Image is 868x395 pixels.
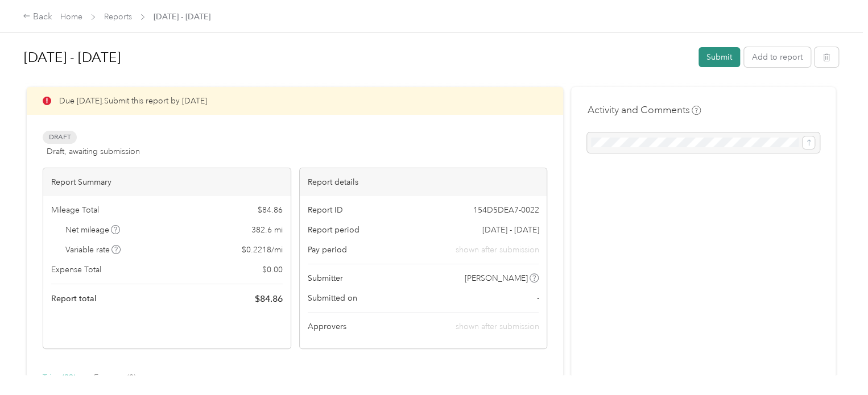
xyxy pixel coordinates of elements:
span: $ 0.00 [262,264,283,276]
span: [PERSON_NAME] [465,272,528,284]
span: 382.6 mi [251,224,283,236]
iframe: Everlance-gr Chat Button Frame [804,331,868,395]
span: $ 84.86 [258,204,283,216]
span: shown after submission [455,244,539,256]
div: Report details [300,168,547,196]
div: Due [DATE]. Submit this report by [DATE] [27,87,563,115]
span: Expense Total [51,264,101,276]
div: Trips (22) [43,372,76,384]
span: Net mileage [65,224,121,236]
span: Variable rate [65,244,121,256]
span: - [536,292,539,304]
span: Draft, awaiting submission [47,145,140,157]
div: Report Summary [43,168,291,196]
a: Reports [104,12,132,22]
h4: Activity and Comments [587,103,701,117]
h1: Sep 1 - 30, 2025 [24,44,691,71]
span: Draft [43,131,77,144]
span: $ 0.2218 / mi [242,244,283,256]
span: $ 84.86 [255,292,283,306]
span: Report total [51,293,97,305]
span: Mileage Total [51,204,99,216]
span: 154D5DEA7-0022 [473,204,539,216]
span: Report ID [308,204,343,216]
span: Submitter [308,272,343,284]
div: Expense (0) [94,372,136,384]
div: Back [23,10,52,24]
span: Submitted on [308,292,357,304]
button: Add to report [744,47,811,67]
span: Pay period [308,244,347,256]
span: [DATE] - [DATE] [154,11,210,23]
span: shown after submission [455,322,539,331]
button: Submit [698,47,740,67]
span: Approvers [308,321,346,332]
span: [DATE] - [DATE] [482,224,539,236]
span: Report period [308,224,359,236]
a: Home [60,12,82,22]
